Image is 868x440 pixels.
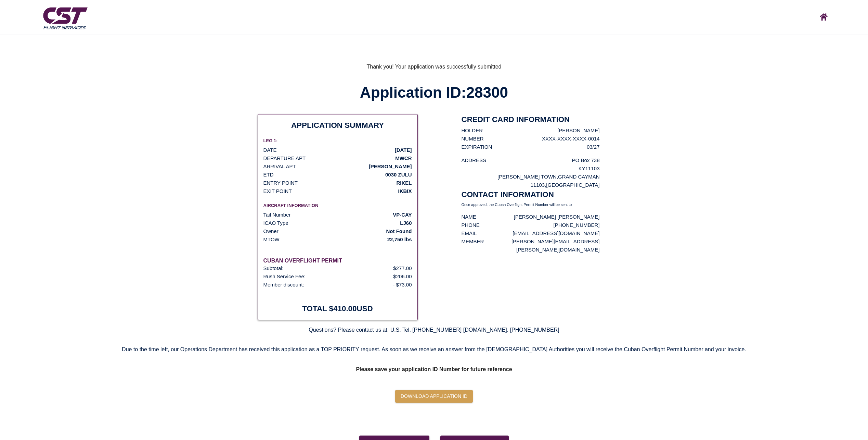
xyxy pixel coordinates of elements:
p: ARRIVAL APT [263,162,296,171]
h2: CONTACT INFORMATION [462,189,600,200]
p: 11103 , [GEOGRAPHIC_DATA] [497,181,599,189]
img: CST Flight Services logo [41,4,89,31]
p: EXPIRATION [462,143,492,151]
p: [EMAIL_ADDRESS][DOMAIN_NAME] [484,229,599,237]
p: $ 206.00 [393,272,412,281]
p: Owner [263,227,278,235]
p: MWCR [395,154,412,162]
p: ETD [263,171,274,179]
h1: Application ID: 28300 [360,82,508,103]
p: PO Box 738 [497,156,599,164]
p: MTOW [263,235,280,244]
p: [PERSON_NAME] [PERSON_NAME] [484,213,599,221]
p: NAME [462,213,484,221]
p: [PERSON_NAME] TOWN , GRAND CAYMAN [497,173,599,181]
p: Tail Number [263,211,291,219]
p: [DATE] [395,146,412,154]
p: EXIT POINT [263,187,292,195]
button: Download Application ID [395,390,473,403]
p: LJ60 [400,219,412,227]
p: ENTRY POINT [263,179,298,187]
p: Not Found [386,227,412,235]
p: Member discount: [263,281,304,289]
p: ADDRESS [462,156,487,164]
p: EMAIL [462,229,484,237]
img: CST logo, click here to go home screen [820,13,828,21]
strong: Please save your application ID Number for future reference [356,366,512,372]
p: 0030 ZULU [385,171,412,179]
p: 03/27 [542,143,599,151]
p: HOLDER [462,126,492,135]
p: VP-CAY [393,211,412,219]
h2: APPLICATION SUMMARY [291,120,384,131]
p: [PERSON_NAME] [369,162,412,171]
p: Once approved, the Cuban Overflight Permit Number will be sent to [462,202,600,208]
p: [PHONE_NUMBER] [484,221,599,229]
p: Questions? Please contact us at: U.S. Tel. [PHONE_NUMBER] [DOMAIN_NAME]. [PHONE_NUMBER] [303,320,565,340]
p: KY11103 [497,164,599,173]
h6: AIRCRAFT INFORMATION [263,202,412,209]
p: Rush Service Fee: [263,272,306,281]
p: NUMBER [462,135,492,143]
h6: LEG 1: [263,137,412,144]
p: 22,750 lbs [387,235,412,244]
p: XXXX-XXXX-XXXX-0014 [542,135,599,143]
h6: CUBAN OVERFLIGHT PERMIT [263,257,412,264]
p: PHONE [462,221,484,229]
p: Due to the time left, our Operations Department has received this application as a TOP PRIORITY r... [116,340,752,359]
p: IKBIX [398,187,412,195]
p: RIKEL [397,179,412,187]
p: DEPARTURE APT [263,154,306,162]
p: ICAO Type [263,219,288,227]
h2: CREDIT CARD INFORMATION [462,114,600,125]
p: [PERSON_NAME][EMAIL_ADDRESS][PERSON_NAME][DOMAIN_NAME] [484,237,599,254]
p: - $ 73.00 [393,281,412,289]
p: $ 277.00 [393,264,412,272]
p: DATE [263,146,277,154]
h2: TOTAL $ 410.00 USD [302,303,373,314]
p: MEMBER [462,237,484,246]
p: [PERSON_NAME] [542,126,599,135]
span: Thank you! Your application was successfully submitted [367,63,502,71]
p: Subtotal: [263,264,284,272]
